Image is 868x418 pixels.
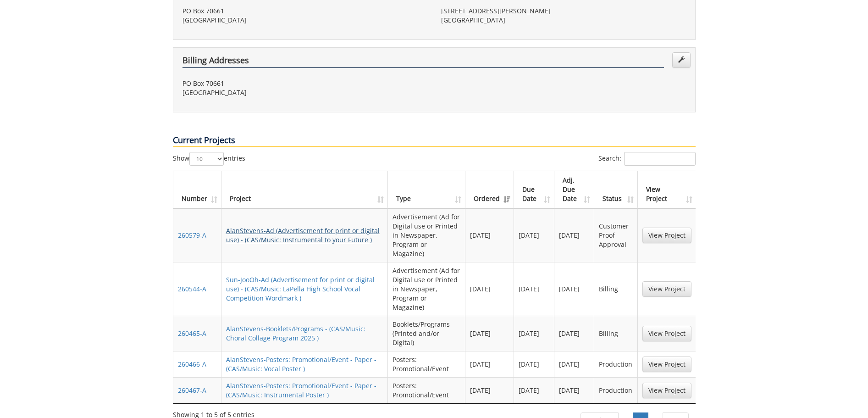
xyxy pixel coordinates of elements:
[388,351,465,377] td: Posters: Promotional/Event
[226,381,376,399] a: AlanStevens-Posters: Promotional/Event - Paper - (CAS/Music: Instrumental Poster )
[441,16,686,25] p: [GEOGRAPHIC_DATA]
[465,262,514,316] td: [DATE]
[178,386,206,395] a: 260467-A
[173,171,221,208] th: Number: activate to sort column ascending
[178,284,206,293] a: 260544-A
[554,208,595,262] td: [DATE]
[182,79,427,88] p: PO Box 70661
[594,351,637,377] td: Production
[441,6,686,16] p: [STREET_ADDRESS][PERSON_NAME]
[388,316,465,351] td: Booklets/Programs (Printed and/or Digital)
[642,357,691,372] a: View Project
[465,351,514,377] td: [DATE]
[554,377,595,403] td: [DATE]
[554,262,595,316] td: [DATE]
[465,377,514,403] td: [DATE]
[388,377,465,403] td: Posters: Promotional/Event
[388,262,465,316] td: Advertisement (Ad for Digital use or Printed in Newspaper, Program or Magazine)
[514,351,554,377] td: [DATE]
[182,56,664,68] h4: Billing Addresses
[554,351,595,377] td: [DATE]
[594,262,637,316] td: Billing
[178,329,206,338] a: 260465-A
[221,171,388,208] th: Project: activate to sort column ascending
[189,152,224,166] select: Showentries
[514,377,554,403] td: [DATE]
[173,152,245,166] label: Show entries
[594,316,637,351] td: Billing
[465,316,514,351] td: [DATE]
[514,262,554,316] td: [DATE]
[178,231,206,240] a: 260579-A
[642,383,691,398] a: View Project
[388,171,465,208] th: Type: activate to sort column ascending
[178,360,206,368] a: 260466-A
[594,171,637,208] th: Status: activate to sort column ascending
[226,324,365,342] a: AlanStevens-Booklets/Programs - (CAS/Music: Choral Collage Program 2025 )
[554,171,595,208] th: Adj. Due Date: activate to sort column ascending
[226,355,376,373] a: AlanStevens-Posters: Promotional/Event - Paper - (CAS/Music: Vocal Poster )
[182,16,427,25] p: [GEOGRAPHIC_DATA]
[465,171,514,208] th: Ordered: activate to sort column ascending
[465,208,514,262] td: [DATE]
[594,208,637,262] td: Customer Proof Approval
[182,6,427,16] p: PO Box 70661
[624,152,696,166] input: Search:
[598,152,696,166] label: Search:
[642,281,691,297] a: View Project
[642,326,691,341] a: View Project
[514,316,554,351] td: [DATE]
[554,316,595,351] td: [DATE]
[672,52,691,68] a: Edit Addresses
[173,134,696,147] p: Current Projects
[594,377,637,403] td: Production
[638,171,696,208] th: View Project: activate to sort column ascending
[514,171,554,208] th: Due Date: activate to sort column ascending
[226,226,380,244] a: AlanStevens-Ad (Advertisement for print or digital use) - (CAS/Music: Instrumental to your Future )
[514,208,554,262] td: [DATE]
[642,228,691,243] a: View Project
[182,88,427,97] p: [GEOGRAPHIC_DATA]
[226,275,375,302] a: Sun-JooOh-Ad (Advertisement for print or digital use) - (CAS/Music: LaPella High School Vocal Com...
[388,208,465,262] td: Advertisement (Ad for Digital use or Printed in Newspaper, Program or Magazine)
